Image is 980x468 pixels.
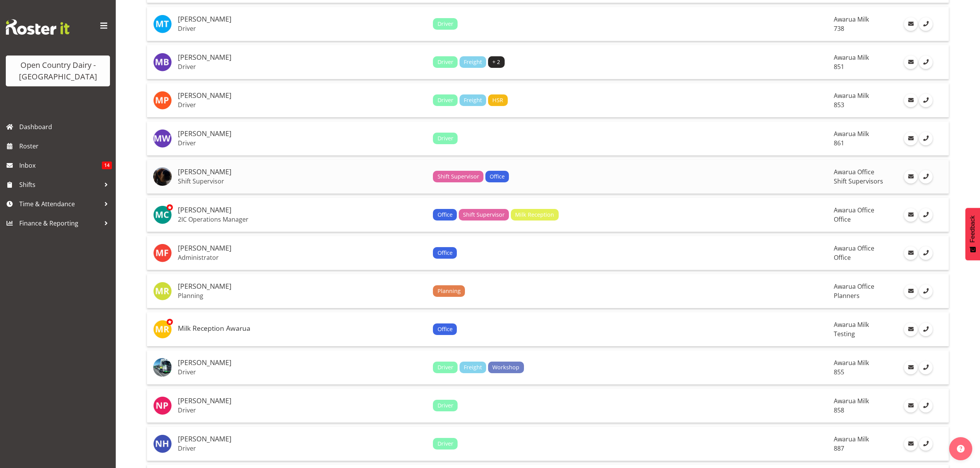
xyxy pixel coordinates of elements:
a: Call Employee [919,56,933,69]
span: HSR [492,96,503,104]
a: Call Employee [919,285,933,298]
span: Office [834,253,851,262]
span: Milk Reception [515,210,554,219]
img: nathan-vincent44f63a11455f02e92e981671c39a75ab.png [153,358,172,377]
div: Open Country Dairy - [GEOGRAPHIC_DATA] [14,59,102,82]
span: Finance & Reporting [19,217,100,229]
span: Driver [438,439,453,448]
span: Awarua Milk [834,435,869,443]
a: Call Employee [919,94,933,107]
span: Awarua Milk [834,91,869,100]
span: Driver [438,96,453,104]
h5: [PERSON_NAME] [178,15,427,23]
span: Freight [464,96,482,104]
span: 855 [834,368,844,376]
a: Email Employee [904,246,917,260]
span: 851 [834,62,844,71]
a: Email Employee [904,94,917,107]
span: Awarua Office [834,282,874,291]
span: Driver [438,20,453,28]
p: Shift Supervisor [178,177,427,185]
span: Office [438,210,453,219]
a: Email Employee [904,437,917,451]
span: Awarua Milk [834,397,869,405]
span: Feedback [969,215,976,242]
p: Driver [178,139,427,147]
img: michael-campbell11468.jpg [153,205,172,224]
span: Planners [834,291,860,300]
a: Call Employee [919,323,933,336]
span: Shift Supervisors [834,177,883,185]
h5: Milk Reception Awarua [178,325,427,332]
span: Freight [464,363,482,372]
p: Planning [178,292,427,300]
span: Roster [19,140,112,152]
a: Email Employee [904,56,917,69]
a: Call Employee [919,208,933,222]
span: Office [490,172,505,181]
span: Awarua Milk [834,15,869,24]
p: Driver [178,368,427,376]
img: martin-black7425.jpg [153,53,172,71]
span: Office [438,325,453,333]
a: Call Employee [919,246,933,260]
img: marty-powell10116.jpg [153,91,172,109]
img: milk-reception-awarua7542.jpg [153,320,172,338]
a: Call Employee [919,17,933,31]
span: Awarua Milk [834,320,869,329]
span: + 2 [492,58,500,66]
a: Email Employee [904,170,917,183]
span: Planning [438,287,461,295]
span: Shift Supervisor [438,172,479,181]
h5: [PERSON_NAME] [178,54,427,61]
a: Call Employee [919,437,933,451]
img: neil-peters7456.jpg [153,396,172,415]
img: michelle-ford10307.jpg [153,244,172,262]
h5: [PERSON_NAME] [178,92,427,99]
span: Dashboard [19,121,112,133]
h5: [PERSON_NAME] [178,130,427,138]
span: Driver [438,363,453,372]
a: Email Employee [904,399,917,412]
a: Call Employee [919,170,933,183]
span: Awarua Milk [834,359,869,367]
span: 14 [102,162,112,169]
p: Driver [178,101,427,109]
a: Call Employee [919,361,933,374]
span: Awarua Milk [834,53,869,62]
span: 853 [834,101,844,109]
span: Office [834,215,851,224]
p: 2IC Operations Manager [178,215,427,223]
span: Workshop [492,363,519,372]
h5: [PERSON_NAME] [178,168,427,176]
a: Email Employee [904,132,917,145]
span: 887 [834,444,844,453]
img: mikayla-rangi7450.jpg [153,282,172,300]
h5: [PERSON_NAME] [178,206,427,214]
h5: [PERSON_NAME] [178,244,427,252]
h5: [PERSON_NAME] [178,283,427,290]
span: Inbox [19,160,102,171]
a: Call Employee [919,132,933,145]
span: Awarua Office [834,206,874,214]
span: Shift Supervisor [463,210,505,219]
span: Driver [438,58,453,66]
img: neville-hoatten10376.jpg [153,434,172,453]
h5: [PERSON_NAME] [178,397,427,405]
span: Shifts [19,179,100,190]
a: Email Employee [904,361,917,374]
span: Testing [834,330,855,338]
img: marcy-tuuta11703.jpg [153,15,172,33]
span: Driver [438,401,453,410]
span: Time & Attendance [19,198,100,210]
h5: [PERSON_NAME] [178,435,427,443]
span: 861 [834,139,844,147]
a: Email Employee [904,285,917,298]
img: michael-straith9f1933db4747ca54ad349f5bfd7ba586.png [153,167,172,186]
a: Email Employee [904,323,917,336]
h5: [PERSON_NAME] [178,359,427,367]
span: Awarua Office [834,168,874,176]
img: matthew-welland7423.jpg [153,129,172,148]
a: Email Employee [904,17,917,31]
p: Driver [178,406,427,414]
